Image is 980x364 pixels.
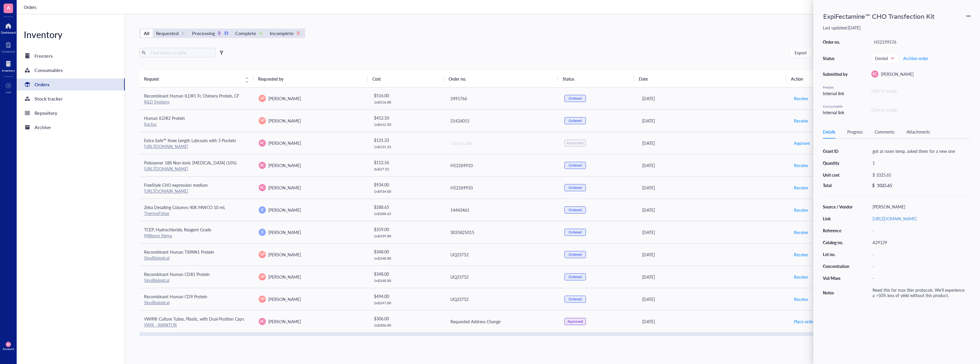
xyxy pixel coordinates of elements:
div: $ 412.50 [374,114,440,121]
span: VP [260,252,265,257]
div: [DATE] [642,274,784,280]
div: - [870,274,970,282]
div: Ordered [569,96,582,101]
span: Receive [794,184,808,191]
div: 2 x $ 247.00 [374,301,440,305]
div: 2 [217,31,222,36]
div: Ordered [569,208,582,212]
span: Receive [794,229,808,236]
a: Kactus [144,121,157,127]
div: Ordered [569,252,582,257]
div: H52269910 [450,184,555,191]
a: Millipore Sigma [144,233,172,239]
span: [PERSON_NAME] [268,95,301,101]
a: Freezers [17,50,125,62]
span: Recombinant Human CD9 Protein [144,294,207,299]
div: Details [823,128,835,135]
div: Status [823,56,850,61]
div: Comments [875,128,895,135]
th: Cost [368,70,444,87]
div: 1 x $ 348.00 [374,278,440,283]
div: Approved [567,319,583,324]
td: 2491766 [445,87,560,110]
div: Inventory [17,29,125,40]
div: Requested Address Change [450,318,555,325]
div: All [144,29,149,37]
span: JC [260,207,264,213]
th: Requested by [253,70,367,87]
div: Requested [156,29,179,37]
td: Click to add [445,132,560,154]
div: Freezers [35,52,53,60]
span: Poloxamer 188 Non-ionic [MEDICAL_DATA] (10%) [144,160,237,166]
td: 14443461 [445,199,560,221]
a: [URL][DOMAIN_NAME] [144,188,188,194]
div: A29129 [870,238,970,247]
div: 1 x $ 306.00 [374,323,440,328]
td: UQ23752 [445,288,560,310]
div: UQ23752 [450,251,555,258]
span: VWR® Culture Tubes, Plastic, with Dual-Position Caps [144,316,244,322]
span: Export [795,50,807,55]
div: Total [823,183,853,188]
div: Ordered [569,163,582,168]
span: [PERSON_NAME] [268,229,301,235]
div: Ordered [569,297,582,302]
span: A [7,4,10,11]
div: Vol/Mass [823,275,853,281]
span: Extra-Safe™ Knee Length Labcoats with 3 Pockets [144,137,236,143]
div: Processing [192,29,215,37]
div: $ 288.65 [374,204,440,210]
span: [PERSON_NAME] [268,140,301,146]
td: UQ23752 [445,243,560,266]
span: [PERSON_NAME] [881,71,914,77]
span: Place order [794,318,814,325]
span: Zeba Desalting Columns 40K MWCO 10 mL [144,204,225,210]
span: VP [260,118,265,123]
a: [URL][DOMAIN_NAME] [144,166,188,172]
a: SinoBiological [144,299,169,305]
td: H52199576 [445,332,560,355]
div: H52269910 [450,162,555,169]
div: 1 x $ 359.00 [374,234,440,239]
div: Source / Vendor [823,204,853,209]
div: UQ23752 [450,296,555,302]
div: H52199576 [871,38,970,46]
button: Receive [794,116,808,125]
span: AC [260,185,265,190]
th: Status [558,70,634,87]
div: $ 112.56 [374,159,440,166]
div: [DATE] [642,184,784,191]
div: $ 494.00 [374,293,440,299]
div: Unit cost [823,172,853,178]
div: Consumable [823,104,850,109]
span: Request [144,76,241,82]
div: Lot no. [823,252,853,257]
div: Grant ID [823,148,853,154]
span: TCEP, Hydrochloride, Reagent Grade [144,227,211,233]
div: Last updated: [DATE] [823,25,970,30]
div: Inventory [2,69,15,72]
th: Request [139,70,253,87]
div: 3035825015 [450,229,555,236]
span: VP [260,296,265,302]
div: 1 x $ 288.65 [374,211,440,216]
a: SinoBiological [144,277,169,283]
span: Receive [794,207,808,213]
a: Dashboard [1,21,16,34]
div: Progress [847,128,863,135]
div: 3 x $ 37.52 [374,167,440,172]
input: Find orders in table [148,48,213,57]
div: got at room temp, asked them for a new one [870,147,970,155]
div: [DATE] [642,229,784,236]
div: $ 1025.65 [870,171,968,179]
div: Notes [823,290,853,295]
div: Dashboard [1,31,16,34]
div: Submitted by [823,71,850,77]
td: 21426015 [445,109,560,132]
div: 1 [870,159,970,167]
div: Catalog no. [823,240,853,245]
span: Recombinant Human TSPAN1 Protein [144,249,214,255]
div: Stock tracker [35,95,63,103]
button: Receive [794,250,808,259]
